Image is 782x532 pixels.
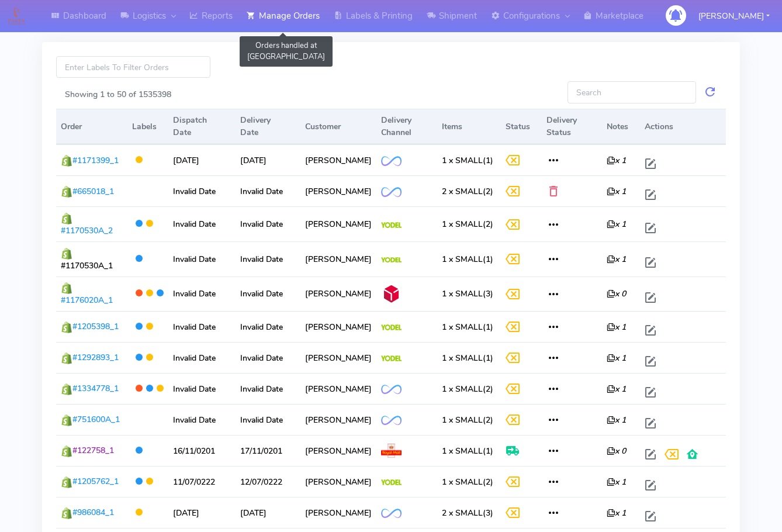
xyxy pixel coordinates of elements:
i: x 0 [607,288,626,299]
td: [DATE] [168,497,236,528]
img: DPD [381,284,402,304]
span: #1334778_1 [72,383,119,394]
td: Invalid Date [236,342,300,373]
td: Invalid Date [168,373,236,404]
td: [PERSON_NAME] [300,435,376,466]
i: x 0 [607,445,626,457]
img: Yodel [381,355,402,361]
span: 1 x SMALL [442,254,483,265]
td: 17/11/0201 [236,435,300,466]
span: 2 x SMALL [442,507,483,519]
td: Invalid Date [236,277,300,312]
td: [PERSON_NAME] [300,241,376,277]
td: Invalid Date [168,206,236,241]
span: #122758_1 [72,445,114,456]
span: 1 x SMALL [442,476,483,488]
span: (2) [442,476,493,488]
span: #1171399_1 [72,155,119,166]
span: 1 x SMALL [442,322,483,333]
td: Invalid Date [236,404,300,435]
i: x 1 [607,219,626,230]
span: (2) [442,414,493,426]
span: #1170530A_2 [61,225,113,236]
th: Items [437,109,501,144]
span: #1205762_1 [72,476,119,487]
button: [PERSON_NAME] [690,4,778,28]
img: OnFleet [381,385,402,395]
td: Invalid Date [168,277,236,312]
span: #1170530A_1 [61,260,113,271]
img: Yodel [381,257,402,263]
span: 2 x SMALL [442,186,483,197]
td: Invalid Date [168,342,236,373]
td: Invalid Date [168,404,236,435]
i: x 1 [607,476,626,488]
td: Invalid Date [168,311,236,342]
span: (2) [442,186,493,197]
td: [PERSON_NAME] [300,277,376,312]
td: [PERSON_NAME] [300,497,376,528]
td: Invalid Date [236,311,300,342]
span: 1 x SMALL [442,155,483,166]
span: (1) [442,322,493,333]
td: [DATE] [168,144,236,175]
span: #1205398_1 [72,321,119,332]
i: x 1 [607,507,626,519]
td: [PERSON_NAME] [300,404,376,435]
span: 1 x SMALL [442,219,483,230]
img: Royal Mail [381,444,402,458]
i: x 1 [607,414,626,426]
span: #1176020A_1 [61,295,113,306]
img: Yodel [381,324,402,330]
td: Invalid Date [236,241,300,277]
td: [PERSON_NAME] [300,206,376,241]
span: (1) [442,155,493,166]
span: (1) [442,254,493,265]
span: 1 x SMALL [442,445,483,457]
img: OnFleet [381,509,402,519]
th: Notes [602,109,640,144]
img: Yodel [381,479,402,485]
th: Dispatch Date [168,109,236,144]
span: (2) [442,384,493,395]
td: [DATE] [236,144,300,175]
i: x 1 [607,155,626,166]
td: [PERSON_NAME] [300,144,376,175]
td: Invalid Date [236,175,300,206]
span: #1292893_1 [72,352,119,363]
i: x 1 [607,322,626,333]
input: Enter Labels To Filter Orders [56,56,210,78]
i: x 1 [607,384,626,395]
span: (3) [442,507,493,519]
span: (2) [442,219,493,230]
td: 11/07/0222 [168,466,236,497]
img: Yodel [381,222,402,228]
span: 1 x SMALL [442,353,483,364]
i: x 1 [607,353,626,364]
span: #986084_1 [72,507,114,518]
label: Showing 1 to 50 of 1535398 [65,88,171,101]
td: [PERSON_NAME] [300,311,376,342]
img: OnFleet [381,187,402,197]
td: [DATE] [236,497,300,528]
th: Delivery Date [236,109,300,144]
td: Invalid Date [236,373,300,404]
th: Labels [127,109,168,144]
td: Invalid Date [168,241,236,277]
span: (1) [442,445,493,457]
th: Customer [300,109,376,144]
td: Invalid Date [236,206,300,241]
th: Order [56,109,127,144]
img: OnFleet [381,416,402,426]
i: x 1 [607,186,626,197]
img: OnFleet [381,156,402,166]
td: 16/11/0201 [168,435,236,466]
td: [PERSON_NAME] [300,175,376,206]
span: (1) [442,353,493,364]
span: 1 x SMALL [442,288,483,299]
th: Delivery Status [542,109,602,144]
span: #751600A_1 [72,414,120,425]
i: x 1 [607,254,626,265]
td: [PERSON_NAME] [300,373,376,404]
td: Invalid Date [168,175,236,206]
